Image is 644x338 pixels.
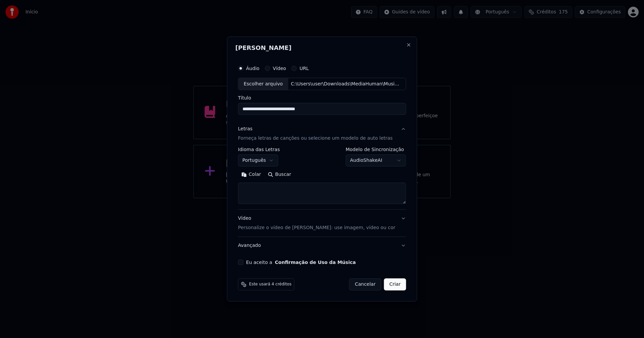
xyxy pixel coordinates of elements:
[238,96,406,100] label: Título
[238,78,288,90] div: Escolher arquivo
[249,282,291,287] span: Este usará 4 créditos
[300,66,309,71] label: URL
[273,66,286,71] label: Vídeo
[238,121,406,147] button: LetrasForneça letras de canções ou selecione um modelo de auto letras
[246,66,260,71] label: Áudio
[349,278,381,290] button: Cancelar
[238,147,406,210] div: LetrasForneça letras de canções ou selecione um modelo de auto letras
[238,126,253,133] div: Letras
[238,224,395,231] p: Personalize o vídeo de [PERSON_NAME]: use imagem, vídeo ou cor
[246,260,356,265] label: Eu aceito a
[345,147,406,152] label: Modelo de Sincronização
[384,278,406,290] button: Criar
[238,170,265,180] button: Colar
[238,147,280,152] label: Idioma das Letras
[235,45,409,51] h2: [PERSON_NAME]
[238,135,393,142] p: Forneça letras de canções ou selecione um modelo de auto letras
[288,81,402,87] div: C:\Users\user\Downloads\MediaHuman\Music\[PERSON_NAME] Me Chamou de Amor.mp3
[275,260,356,265] button: Eu aceito a
[238,237,406,254] button: Avançado
[264,170,294,180] button: Buscar
[238,210,406,237] button: VídeoPersonalize o vídeo de [PERSON_NAME]: use imagem, vídeo ou cor
[238,215,395,231] div: Vídeo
